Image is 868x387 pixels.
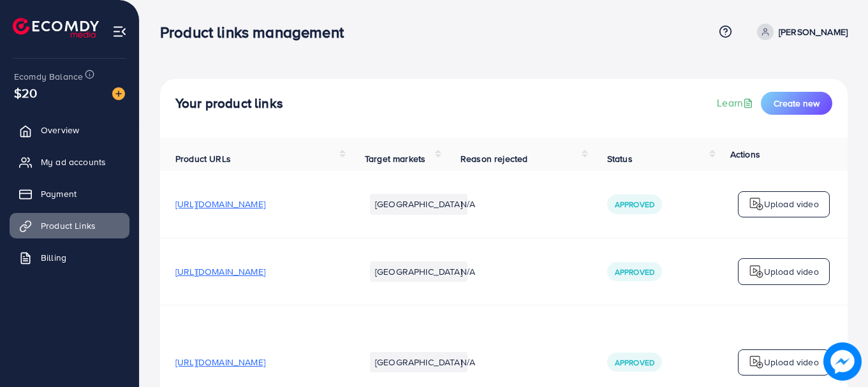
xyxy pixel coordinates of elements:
img: logo [13,18,99,38]
span: My ad accounts [41,156,106,168]
a: Learn [717,96,756,110]
span: Actions [730,148,760,161]
p: Upload video [764,264,819,279]
span: [URL][DOMAIN_NAME] [175,198,265,210]
img: image [112,87,125,100]
p: [PERSON_NAME] [779,24,848,40]
li: [GEOGRAPHIC_DATA] [370,194,467,214]
h4: Your product links [175,96,283,112]
span: N/A [460,356,475,369]
a: My ad accounts [10,149,129,175]
span: Overview [41,124,79,136]
span: [URL][DOMAIN_NAME] [175,356,265,369]
span: Billing [41,251,66,264]
span: [URL][DOMAIN_NAME] [175,265,265,278]
li: [GEOGRAPHIC_DATA] [370,352,467,372]
img: image [823,342,862,381]
img: menu [112,24,127,39]
li: [GEOGRAPHIC_DATA] [370,261,467,282]
p: Upload video [764,196,819,212]
span: Payment [41,187,77,200]
a: Billing [10,245,129,270]
span: Product URLs [175,152,231,165]
span: Create new [774,97,820,110]
img: logo [749,354,764,370]
a: Product Links [10,213,129,238]
span: Approved [615,199,654,210]
a: Payment [10,181,129,207]
span: Approved [615,357,654,368]
span: N/A [460,265,475,278]
span: $20 [14,84,37,102]
button: Create new [761,92,832,115]
p: Upload video [764,354,819,370]
span: Target markets [365,152,425,165]
h3: Product links management [160,23,354,41]
img: logo [749,196,764,212]
span: Status [607,152,633,165]
span: Ecomdy Balance [14,70,83,83]
span: N/A [460,198,475,210]
a: [PERSON_NAME] [752,24,848,40]
span: Product Links [41,219,96,232]
span: Reason rejected [460,152,527,165]
img: logo [749,264,764,279]
span: Approved [615,267,654,277]
a: Overview [10,117,129,143]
